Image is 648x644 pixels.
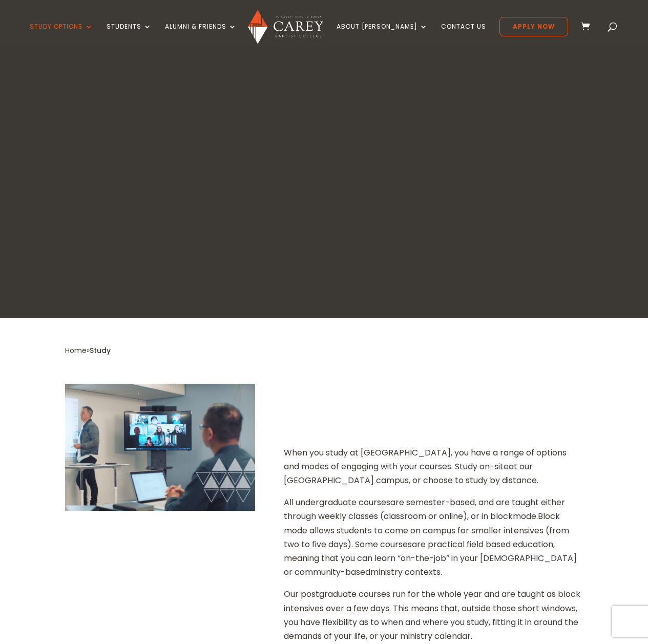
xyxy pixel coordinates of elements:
[107,23,152,47] a: Students
[284,496,390,508] span: All undergraduate courses
[337,23,428,47] a: About [PERSON_NAME]
[513,510,538,522] span: mode.
[30,23,93,47] a: Study Options
[499,17,568,36] a: Apply Now
[248,10,323,44] img: Carey Baptist College
[284,588,580,642] span: Our postgraduate courses run for the whole year and are taught as block intensives over a few day...
[284,496,565,522] span: are semester-based, and are taught either through weekly classes (classroom or online), or in block
[65,384,255,503] img: Carey students in class
[370,566,442,578] span: ministry contexts.
[165,23,237,47] a: Alumni & Friends
[284,538,577,578] span: are practical field based education, meaning that you can learn “on-the-job” in your [DEMOGRAPHIC...
[90,345,111,356] span: Study
[441,23,486,47] a: Contact Us
[65,345,111,356] span: »
[284,447,567,472] span: When you study at [GEOGRAPHIC_DATA], you have a range of options and modes of engaging with your ...
[65,345,87,356] a: Home
[284,510,569,550] span: Block mode allows students to come on campus for smaller intensives (from two to five days). Some...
